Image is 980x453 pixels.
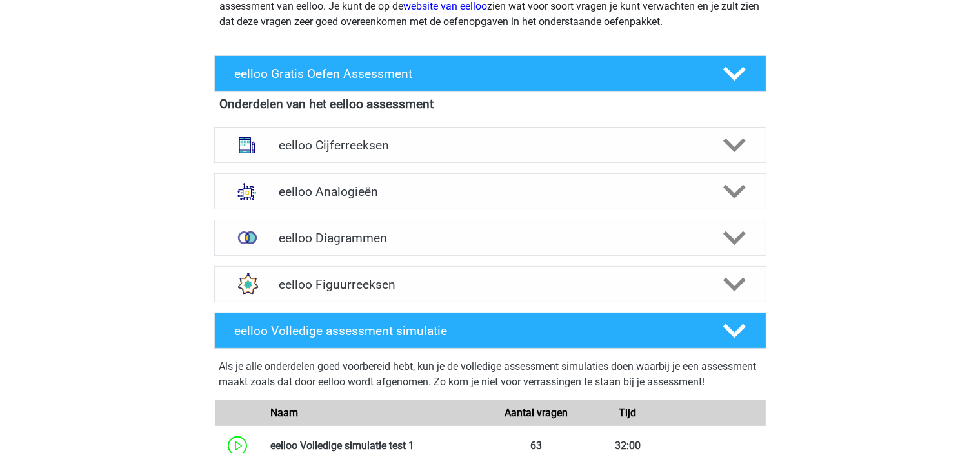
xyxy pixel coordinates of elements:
div: Naam [261,405,490,421]
h4: eelloo Gratis Oefen Assessment [235,66,702,81]
h4: eelloo Diagrammen [279,231,701,246]
img: figuurreeksen [230,267,264,301]
div: Als je alle onderdelen goed voorbereid hebt, kun je de volledige assessment simulaties doen waarb... [219,359,761,395]
a: eelloo Volledige assessment simulatie [209,313,772,349]
h4: eelloo Figuurreeksen [279,277,701,292]
a: figuurreeksen eelloo Figuurreeksen [209,266,772,302]
a: venn diagrammen eelloo Diagrammen [209,220,772,256]
div: Tijd [582,405,674,421]
a: cijferreeksen eelloo Cijferreeksen [209,127,772,163]
h4: eelloo Cijferreeksen [279,138,701,153]
a: eelloo Gratis Oefen Assessment [209,55,772,92]
img: cijferreeksen [230,128,264,162]
img: analogieen [230,175,264,208]
img: venn diagrammen [230,221,264,255]
h4: Onderdelen van het eelloo assessment [220,97,761,111]
h4: eelloo Volledige assessment simulatie [235,323,702,338]
a: analogieen eelloo Analogieën [209,173,772,209]
div: Aantal vragen [490,405,581,421]
h4: eelloo Analogieën [279,184,701,199]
